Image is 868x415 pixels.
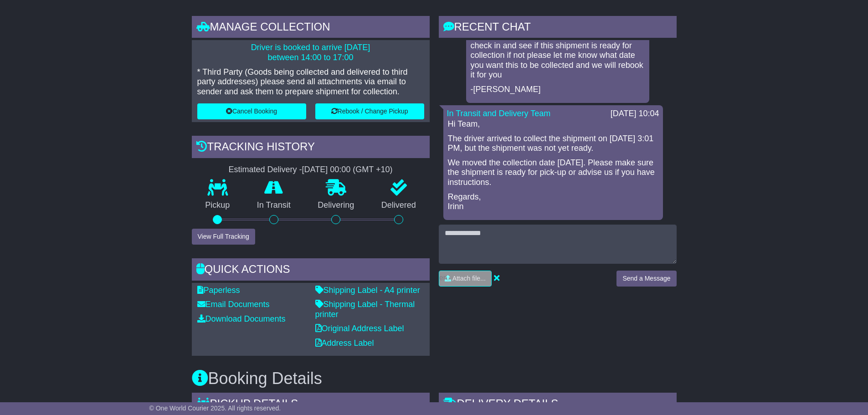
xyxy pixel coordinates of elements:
button: View Full Tracking [192,229,255,245]
button: Rebook / Change Pickup [315,103,424,119]
p: Driver is booked to arrive [DATE] between 14:00 to 17:00 [197,43,424,62]
div: Tracking history [192,136,430,160]
h3: Booking Details [192,369,677,388]
span: © One World Courier 2025. All rights reserved. [149,405,281,412]
a: Address Label [315,338,374,348]
p: Good morning Happy [DATE] I just wanted to check in and see if this shipment is ready for collect... [471,31,645,80]
a: Email Documents [197,300,270,309]
a: Shipping Label - A4 printer [315,286,420,295]
p: The driver arrived to collect the shipment on [DATE] 3:01 PM, but the shipment was not yet ready. [448,134,658,154]
p: Regards, Irinn [448,192,658,212]
div: Quick Actions [192,258,430,283]
p: -[PERSON_NAME] [471,85,645,95]
a: In Transit and Delivery Team [447,109,551,118]
a: Download Documents [197,314,286,323]
div: Manage collection [192,16,430,41]
button: Send a Message [616,271,676,287]
div: RECENT CHAT [439,16,677,41]
a: Original Address Label [315,324,404,333]
p: Pickup [192,200,244,210]
p: Delivering [304,200,368,210]
div: Estimated Delivery - [192,165,430,175]
a: Shipping Label - Thermal printer [315,300,415,319]
div: [DATE] 10:04 [611,109,659,119]
p: * Third Party (Goods being collected and delivered to third party addresses) please send all atta... [197,67,424,97]
p: We moved the collection date [DATE]. Please make sure the shipment is ready for pick-up or advise... [448,158,658,188]
p: In Transit [243,200,304,210]
div: [DATE] 00:00 (GMT +10) [302,165,393,175]
button: Cancel Booking [197,103,306,119]
a: Paperless [197,286,240,295]
p: Delivered [368,200,430,210]
p: Hi Team, [448,119,658,129]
